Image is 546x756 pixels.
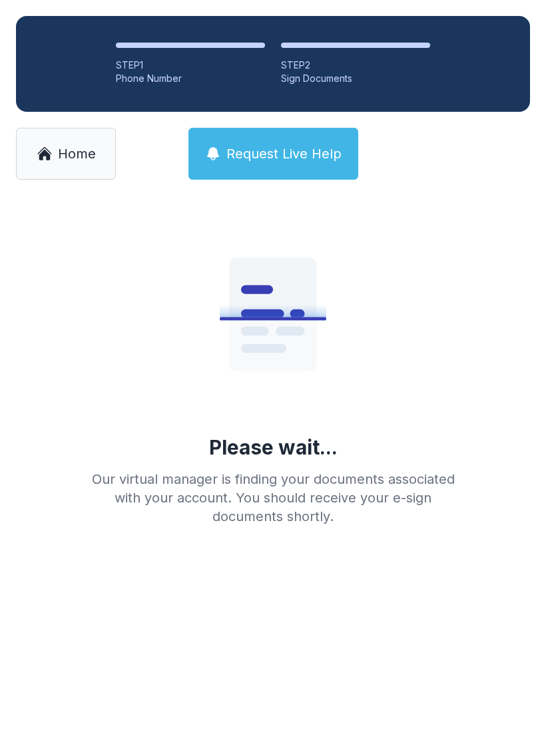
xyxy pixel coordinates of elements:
div: STEP 1 [116,59,265,72]
div: Sign Documents [281,72,430,85]
div: Please wait... [209,435,338,459]
span: Home [58,144,96,163]
div: Phone Number [116,72,265,85]
span: Request Live Help [226,144,342,163]
div: Our virtual manager is finding your documents associated with your account. You should receive yo... [81,470,465,526]
div: STEP 2 [281,59,430,72]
